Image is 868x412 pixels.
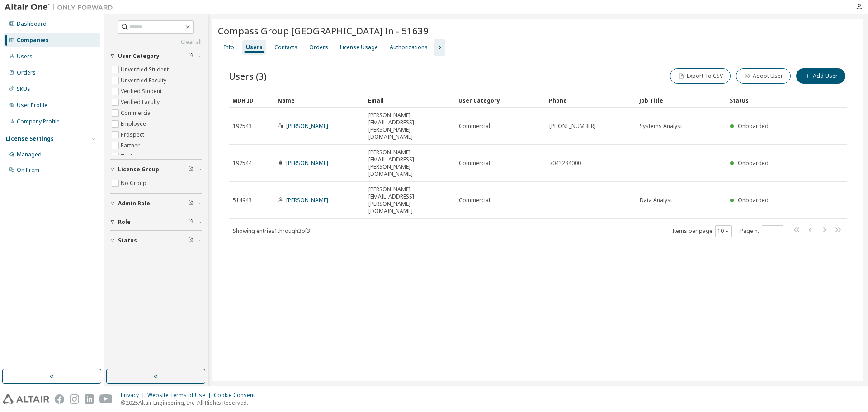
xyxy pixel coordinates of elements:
div: MDH ID [232,93,270,108]
img: youtube.svg [99,394,113,404]
img: altair_logo.svg [3,394,49,404]
a: Clear all [110,38,202,46]
span: Commercial [459,160,490,167]
button: Admin Role [110,194,202,213]
button: Adopt User [736,68,791,84]
div: User Category [458,93,542,108]
p: © 2025 Altair Engineering, Inc. All Rights Reserved. [121,399,260,407]
div: Website Terms of Use [147,392,214,399]
span: Admin Role [118,200,150,207]
img: linkedin.svg [85,394,94,404]
button: Status [110,231,202,251]
button: Export To CSV [670,68,731,84]
img: Altair One [5,3,118,12]
a: [PERSON_NAME] [286,159,328,167]
div: Info [224,44,234,51]
span: Status [118,237,137,244]
div: Name [278,93,361,108]
span: Clear filter [188,237,193,244]
span: 192543 [233,123,252,130]
div: Job Title [639,93,722,108]
span: Items per page [672,225,732,237]
span: 514943 [233,197,252,204]
span: Data Analyst [640,197,672,204]
div: Company Profile [17,118,60,125]
span: Role [118,218,131,226]
span: Systems Analyst [640,123,682,130]
label: Unverified Faculty [121,75,168,86]
div: Authorizations [390,44,428,51]
label: Trial [121,151,134,162]
span: Showing entries 1 through 3 of 3 [233,227,310,235]
span: User Category [118,52,160,60]
span: Users (3) [229,70,267,82]
div: Users [17,53,33,60]
span: Clear filter [188,218,193,226]
label: Unverified Student [121,64,170,75]
label: No Group [121,178,148,189]
div: Orders [309,44,328,51]
div: SKUs [17,85,30,93]
button: Role [110,212,202,232]
div: Orders [17,69,36,76]
span: Clear filter [188,166,193,173]
span: Onboarded [738,122,769,130]
button: Add User [796,68,845,84]
div: User Profile [17,102,47,109]
span: Compass Group [GEOGRAPHIC_DATA] In - 51639 [218,24,429,37]
label: Prospect [121,129,146,140]
span: [PERSON_NAME][EMAIL_ADDRESS][PERSON_NAME][DOMAIN_NAME] [368,112,451,141]
label: Verified Faculty [121,97,161,108]
button: 10 [717,227,730,235]
label: Employee [121,118,148,129]
div: Status [730,93,793,108]
div: Contacts [274,44,297,51]
div: Dashboard [17,20,47,28]
div: Companies [17,37,49,44]
img: instagram.svg [70,394,79,404]
div: Privacy [121,392,147,399]
span: [PERSON_NAME][EMAIL_ADDRESS][PERSON_NAME][DOMAIN_NAME] [368,149,451,178]
label: Partner [121,140,142,151]
label: Verified Student [121,86,164,97]
div: License Usage [340,44,378,51]
span: Onboarded [738,196,769,204]
div: Phone [549,93,632,108]
span: Commercial [459,197,490,204]
span: 192544 [233,160,252,167]
label: Commercial [121,108,154,118]
div: Cookie Consent [214,392,260,399]
span: License Group [118,166,159,173]
span: Commercial [459,123,490,130]
button: User Category [110,46,202,66]
span: Page n. [740,225,783,237]
div: Users [246,44,263,51]
div: License Settings [6,135,54,142]
img: facebook.svg [55,394,64,404]
div: Managed [17,151,42,158]
span: [PHONE_NUMBER] [549,123,596,130]
span: 7043284000 [549,160,581,167]
span: Clear filter [188,200,193,207]
span: Onboarded [738,159,769,167]
span: Clear filter [188,52,193,60]
a: [PERSON_NAME] [286,196,328,204]
button: License Group [110,160,202,180]
a: [PERSON_NAME] [286,122,328,130]
div: On Prem [17,166,39,174]
span: [PERSON_NAME][EMAIL_ADDRESS][PERSON_NAME][DOMAIN_NAME] [368,186,451,215]
div: Email [368,93,451,108]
